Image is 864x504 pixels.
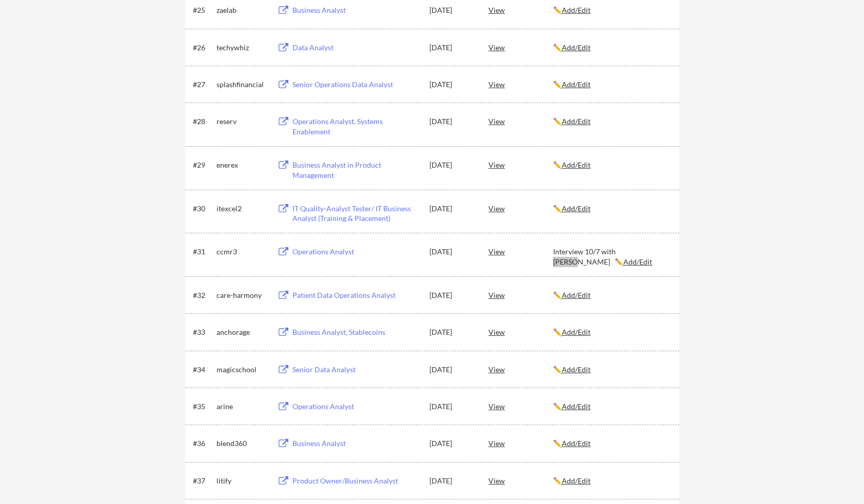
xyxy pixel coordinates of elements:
[217,365,268,375] div: magicschool
[429,79,475,90] div: [DATE]
[429,43,475,53] div: [DATE]
[292,438,420,449] div: Business Analyst
[193,247,213,257] div: #31
[488,242,553,260] div: View
[562,365,591,374] u: Add/Edit
[488,199,553,217] div: View
[553,365,670,375] div: ✏️
[488,360,553,378] div: View
[553,327,670,337] div: ✏️
[292,5,420,15] div: Business Analyst
[217,204,268,214] div: itexcel2
[217,116,268,127] div: reserv
[488,286,553,304] div: View
[429,5,475,15] div: [DATE]
[553,5,670,15] div: ✏️
[193,160,213,170] div: #29
[292,365,420,375] div: Senior Data Analyst
[217,327,268,337] div: anchorage
[488,155,553,174] div: View
[562,439,591,448] u: Add/Edit
[553,247,670,267] div: Interview 10/7 with [PERSON_NAME] ✏️
[193,204,213,214] div: #30
[292,160,420,180] div: Business Analyst in Product Management
[429,116,475,127] div: [DATE]
[553,290,670,300] div: ✏️
[562,117,591,126] u: Add/Edit
[562,80,591,89] u: Add/Edit
[429,365,475,375] div: [DATE]
[488,322,553,341] div: View
[217,5,268,15] div: zaelab
[193,401,213,412] div: #35
[562,476,591,485] u: Add/Edit
[562,43,591,52] u: Add/Edit
[193,290,213,300] div: #32
[553,43,670,53] div: ✏️
[217,247,268,257] div: ccmr3
[193,5,213,15] div: #25
[193,43,213,53] div: #26
[553,116,670,127] div: ✏️
[429,290,475,300] div: [DATE]
[562,160,591,169] u: Add/Edit
[193,438,213,449] div: #36
[488,1,553,19] div: View
[488,112,553,130] div: View
[429,438,475,449] div: [DATE]
[488,397,553,415] div: View
[488,434,553,452] div: View
[553,204,670,214] div: ✏️
[217,290,268,300] div: care-harmony
[292,204,420,224] div: IT Quality-Analyst Tester/ IT Business Analyst (Training & Placement)
[193,476,213,486] div: #37
[429,476,475,486] div: [DATE]
[292,116,420,136] div: Operations Analyst, Systems Enablement
[488,38,553,56] div: View
[217,43,268,53] div: techywhiz
[488,75,553,93] div: View
[429,327,475,337] div: [DATE]
[217,79,268,90] div: splashfinancial
[553,476,670,486] div: ✏️
[553,401,670,412] div: ✏️
[488,471,553,490] div: View
[217,160,268,170] div: enerex
[193,365,213,375] div: #34
[562,328,591,336] u: Add/Edit
[429,204,475,214] div: [DATE]
[562,204,591,213] u: Add/Edit
[217,401,268,412] div: arine
[623,257,652,266] u: Add/Edit
[193,79,213,90] div: #27
[292,290,420,300] div: Patient Data Operations Analyst
[553,79,670,90] div: ✏️
[193,116,213,127] div: #28
[217,476,268,486] div: litify
[193,327,213,337] div: #33
[429,160,475,170] div: [DATE]
[292,247,420,257] div: Operations Analyst
[292,43,420,53] div: Data Analyst
[429,401,475,412] div: [DATE]
[292,79,420,90] div: Senior Operations Data Analyst
[553,160,670,170] div: ✏️
[292,401,420,412] div: Operations Analyst
[429,247,475,257] div: [DATE]
[562,402,591,411] u: Add/Edit
[553,438,670,449] div: ✏️
[562,6,591,14] u: Add/Edit
[217,438,268,449] div: blend360
[292,327,420,337] div: Business Analyst, Stablecoins
[562,291,591,299] u: Add/Edit
[292,476,420,486] div: Product Owner/Business Analyst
